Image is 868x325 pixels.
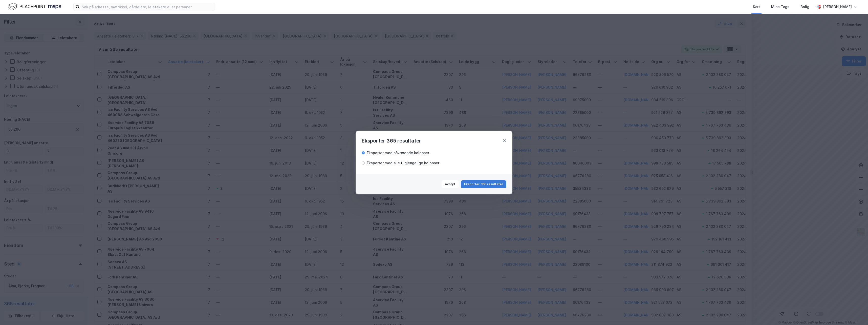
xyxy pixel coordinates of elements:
div: Kart [753,4,760,10]
img: logo.f888ab2527a4732fd821a326f86c7f29.svg [8,2,61,11]
div: Eksporter med nåværende kolonner [367,150,429,156]
iframe: Chat Widget [843,301,868,325]
div: Mine Tags [771,4,789,10]
div: Eksporter med alle tilgjengelige kolonner [367,160,439,166]
div: Eksporter 365 resultater [362,137,421,145]
div: Kontrollprogram for chat [843,301,868,325]
button: Avbryt [442,180,459,188]
button: Eksporter 365 resultater [461,180,506,188]
div: [PERSON_NAME] [823,4,852,10]
input: Søk på adresse, matrikkel, gårdeiere, leietakere eller personer [80,3,215,11]
div: Bolig [800,4,809,10]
